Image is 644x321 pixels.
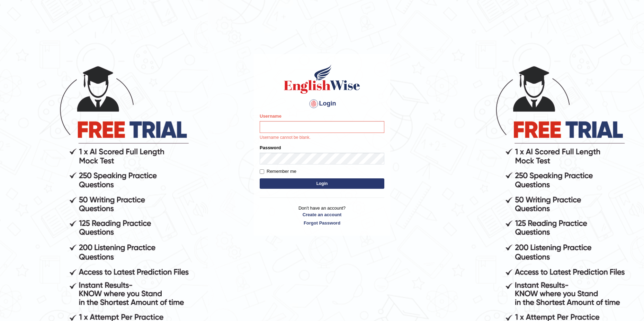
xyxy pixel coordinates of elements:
a: Create an account [260,211,384,218]
img: Logo of English Wise sign in for intelligent practice with AI [283,64,361,95]
h4: Login [260,98,384,109]
input: Remember me [260,169,264,174]
label: Remember me [260,168,296,175]
p: Username cannot be blank. [260,135,384,141]
label: Password [260,144,281,151]
a: Forgot Password [260,220,384,226]
label: Username [260,113,281,119]
button: Login [260,178,384,189]
p: Don't have an account? [260,205,384,226]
